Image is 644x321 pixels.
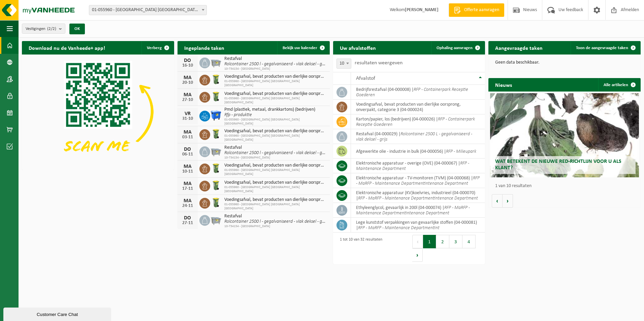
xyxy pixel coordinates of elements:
[224,150,327,155] i: Rolcontainer 2500 l - gegalvaniseerd - vlak deksel - grijs
[181,130,194,135] div: MA
[412,235,423,248] button: Previous
[224,214,326,219] span: Restafval
[495,184,637,188] p: 1 van 10 resultaten
[224,62,327,67] i: Rolcontainer 2500 l - gegalvaniseerd - vlak deksel - grijs
[181,111,194,116] div: VR
[224,224,326,228] span: 10-734154 - [GEOGRAPHIC_DATA]
[490,93,639,177] a: Wat betekent de nieuwe RED-richtlijn voor u als klant?
[351,144,485,158] td: afgewerkte olie - industrie in bulk (04-000056) |
[181,221,194,225] div: 27-11
[462,7,501,13] span: Offerte aanvragen
[336,59,351,69] span: 10
[210,110,222,121] img: WB-1100-HPE-BE-01
[423,235,436,248] button: 1
[351,85,485,100] td: bedrijfsrestafval (04-000008) |
[210,197,222,208] img: WB-0140-HPE-GN-50
[333,41,383,54] h2: Uw afvalstoffen
[358,225,440,230] i: RFP - MaRFP - Maintenance Departmentint
[462,235,476,248] button: 4
[351,203,485,218] td: ethyleenglycol, gevaarlijk in 200l (04-000074) |
[492,194,503,208] button: Vorige
[224,118,326,126] span: 01-055960 - [GEOGRAPHIC_DATA] [GEOGRAPHIC_DATA] [GEOGRAPHIC_DATA]
[351,173,485,188] td: elektronische apparatuur - TV-monitoren (TVM) (04-000068) |
[224,129,326,134] span: Voedingsafval, bevat producten van dierlijke oorsprong, onverpakt, categorie 3
[181,58,194,63] div: DO
[22,55,174,169] img: Download de VHEPlus App
[22,41,112,54] h2: Download nu de Vanheede+ app!
[598,78,640,92] a: Alle artikelen
[210,180,222,191] img: WB-0140-HPE-GN-50
[571,41,640,55] a: Toon de aangevraagde taken
[210,128,222,140] img: WB-0140-HPE-GN-50
[488,41,549,54] h2: Aangevraagde taken
[181,147,194,152] div: DO
[224,185,326,193] span: 01-055960 - [GEOGRAPHIC_DATA] [GEOGRAPHIC_DATA] [GEOGRAPHIC_DATA]
[181,204,194,208] div: 24-11
[358,196,478,201] i: RFP - MaRFP - Maintenance Departmentintenance Department
[503,194,513,208] button: Volgende
[224,134,326,142] span: 01-055960 - [GEOGRAPHIC_DATA] [GEOGRAPHIC_DATA] [GEOGRAPHIC_DATA]
[224,156,326,160] span: 10-734154 - [GEOGRAPHIC_DATA]
[69,24,85,34] button: OK
[351,100,485,114] td: voedingsafval, bevat producten van dierlijke oorsprong, onverpakt, categorie 3 (04-000024)
[210,163,222,174] img: WB-0140-HPE-GN-50
[141,41,173,55] button: Verberg
[351,129,485,144] td: restafval (04-000029) |
[224,163,326,168] span: Voedingsafval, bevat producten van dierlijke oorsprong, onverpakt, categorie 3
[181,63,194,68] div: 16-10
[210,57,222,68] img: WB-2500-GAL-GY-01
[495,60,634,65] p: Geen data beschikbaar.
[210,214,222,225] img: WB-2500-GAL-GY-01
[336,234,382,262] div: 1 tot 10 van 32 resultaten
[181,135,194,140] div: 03-11
[356,161,469,171] i: RFP - Maintenance Department
[224,74,326,79] span: Voedingsafval, bevat producten van dierlijke oorsprong, onverpakt, categorie 3
[181,92,194,98] div: MA
[224,79,326,87] span: 01-055960 - [GEOGRAPHIC_DATA] [GEOGRAPHIC_DATA] [GEOGRAPHIC_DATA]
[178,41,231,54] h2: Ingeplande taken
[437,46,473,50] span: Ophaling aanvragen
[449,235,462,248] button: 3
[356,87,468,98] i: RFP - Containerpark Receptie Goederen
[181,152,194,157] div: 06-11
[181,98,194,102] div: 27-10
[47,27,56,31] count: (2/2)
[224,168,326,176] span: 01-055960 - [GEOGRAPHIC_DATA] [GEOGRAPHIC_DATA] [GEOGRAPHIC_DATA]
[356,205,470,216] i: RFP - MaRFP - Maintenance Departmentintenance Department
[26,24,56,34] span: Vestigingen
[181,116,194,121] div: 31-10
[3,306,112,321] iframe: chat widget
[224,56,326,62] span: Restafval
[224,107,326,112] span: Pmd (plastiek, metaal, drankkartons) (bedrijven)
[22,24,65,34] button: Vestigingen(2/2)
[277,41,329,55] a: Bekijk uw kalender
[355,60,402,66] label: resultaten weergeven
[224,203,326,211] span: 01-055960 - [GEOGRAPHIC_DATA] [GEOGRAPHIC_DATA] [GEOGRAPHIC_DATA]
[89,5,206,15] span: 01-055960 - ROCKWOOL BELGIUM NV - WIJNEGEM
[488,78,519,91] h2: Nieuws
[436,235,449,248] button: 2
[283,46,317,50] span: Bekijk uw kalender
[181,198,194,204] div: MA
[224,219,327,224] i: Rolcontainer 2500 l - gegalvaniseerd - vlak deksel - grijs
[224,97,326,105] span: 01-055960 - [GEOGRAPHIC_DATA] [GEOGRAPHIC_DATA] [GEOGRAPHIC_DATA]
[89,5,207,15] span: 01-055960 - ROCKWOOL BELGIUM NV - WIJNEGEM
[224,145,326,150] span: Restafval
[351,114,485,129] td: karton/papier, los (bedrijven) (04-000026) |
[337,59,351,68] span: 10
[351,158,485,173] td: elektronische apparatuur - overige (OVE) (04-000067) |
[356,132,472,142] i: Rolcontainer 2500 L - gegalvaniseerd - vlak deksel - grijs
[431,41,484,55] a: Ophaling aanvragen
[181,186,194,191] div: 17-11
[405,7,439,12] strong: [PERSON_NAME]
[351,188,485,203] td: elektronische apparatuur (KV)koelvries, industrieel (04-000070) |
[224,180,326,185] span: Voedingsafval, bevat producten van dierlijke oorsprong, onverpakt, categorie 3
[224,67,326,71] span: 10-734154 - [GEOGRAPHIC_DATA]
[210,145,222,157] img: WB-2500-GAL-GY-01
[224,197,326,203] span: Voedingsafval, bevat producten van dierlijke oorsprong, onverpakt, categorie 3
[351,218,485,233] td: lege kunststof verpakkingen van gevaarlijke stoffen (04-000081) |
[181,164,194,169] div: MA
[449,3,504,17] a: Offerte aanvragen
[181,75,194,80] div: MA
